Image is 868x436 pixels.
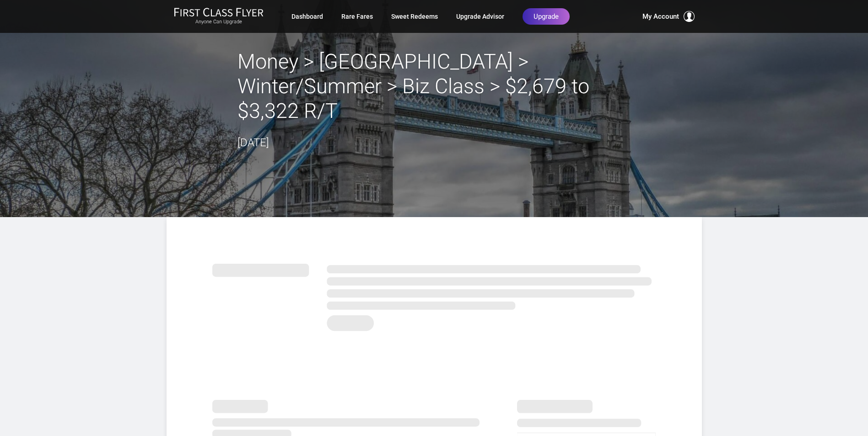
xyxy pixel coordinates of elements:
small: Anyone Can Upgrade [174,19,264,25]
a: Sweet Redeems [391,8,438,25]
img: summary.svg [212,254,656,336]
img: First Class Flyer [174,7,264,17]
h2: Money > [GEOGRAPHIC_DATA] > Winter/Summer > Biz Class > $2,679 to $3,322 R/T [237,49,631,123]
a: Dashboard [291,8,323,25]
span: My Account [642,11,679,22]
a: Upgrade Advisor [456,8,504,25]
a: First Class FlyerAnyone Can Upgrade [174,7,264,26]
time: [DATE] [237,136,269,149]
a: Rare Fares [341,8,373,25]
button: My Account [642,11,695,22]
a: Upgrade [523,8,570,25]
